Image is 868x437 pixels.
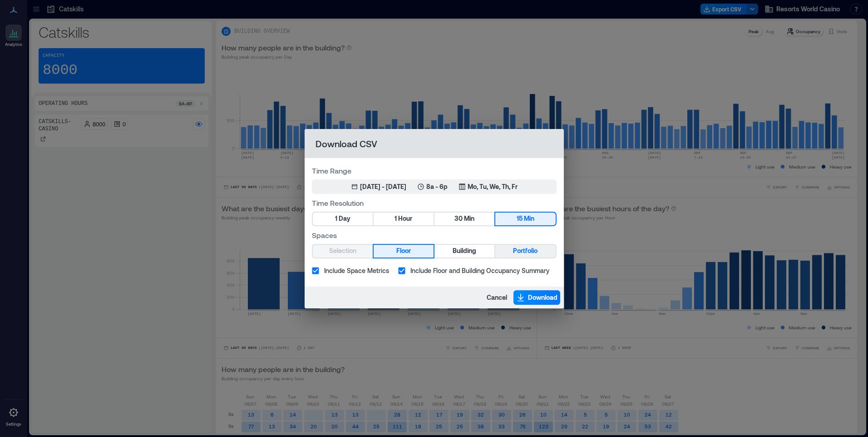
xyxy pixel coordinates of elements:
[513,245,538,257] span: Portfolio
[487,293,507,302] span: Cancel
[453,245,476,257] span: Building
[454,213,463,224] span: 30
[313,213,373,225] button: 1 Day
[528,293,557,302] span: Download
[434,245,494,258] button: Building
[495,213,555,225] button: 15 Min
[305,129,564,158] h2: Download CSV
[513,290,560,305] button: Download
[374,213,434,225] button: 1 Hour
[495,245,555,258] button: Portfolio
[360,182,406,191] div: [DATE] - [DATE]
[434,213,494,225] button: 30 Min
[426,182,448,191] p: 8a - 6p
[396,245,411,257] span: Floor
[464,213,474,224] span: Min
[484,290,510,305] button: Cancel
[335,213,337,224] span: 1
[524,213,534,224] span: Min
[324,266,389,275] span: Include Space Metrics
[312,198,557,208] label: Time Resolution
[517,213,523,224] span: 15
[312,179,557,194] button: [DATE] - [DATE]8a - 6pMo, Tu, We, Th, Fr
[468,182,518,191] p: Mo, Tu, We, Th, Fr
[410,266,549,275] span: Include Floor and Building Occupancy Summary
[312,165,557,176] label: Time Range
[312,230,557,240] label: Spaces
[339,213,350,224] span: Day
[374,245,434,258] button: Floor
[398,213,412,224] span: Hour
[395,213,397,224] span: 1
